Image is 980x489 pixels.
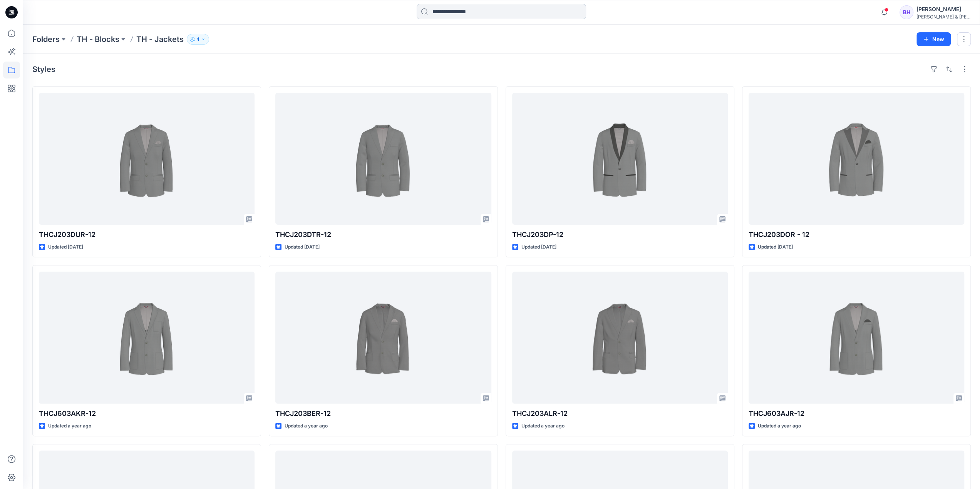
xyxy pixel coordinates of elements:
p: THCJ203ALR-12 [512,408,728,419]
h4: Styles [32,65,55,74]
div: [PERSON_NAME] & [PERSON_NAME] [916,14,970,20]
a: THCJ203BER-12 [275,272,491,404]
p: Updated a year ago [758,422,801,430]
div: [PERSON_NAME] [916,5,970,14]
p: THCJ203BER-12 [275,408,491,419]
a: THCJ203DUR-12 [39,93,255,225]
a: THCJ203ALR-12 [512,272,728,404]
a: Folders [32,34,60,45]
button: 4 [187,34,209,45]
a: THCJ203DP-12 [512,93,728,225]
p: Updated a year ago [285,422,328,430]
p: THCJ603AKR-12 [39,408,255,419]
button: New [916,32,951,46]
p: THCJ203DTR-12 [275,229,491,240]
div: BH [900,5,913,19]
p: THCJ203DOR - 12 [749,229,964,240]
a: THCJ203DOR - 12 [749,93,964,225]
p: THCJ203DP-12 [512,229,728,240]
p: THCJ603AJR-12 [749,408,964,419]
p: Updated a year ago [521,422,565,430]
p: Updated [DATE] [48,243,83,251]
p: Updated [DATE] [758,243,793,251]
p: Updated a year ago [48,422,91,430]
a: THCJ203DTR-12 [275,93,491,225]
a: TH - Blocks [77,34,119,45]
a: THCJ603AKR-12 [39,272,255,404]
p: TH - Jackets [136,34,184,45]
a: THCJ603AJR-12 [749,272,964,404]
p: THCJ203DUR-12 [39,229,255,240]
p: Updated [DATE] [521,243,556,251]
p: Updated [DATE] [285,243,320,251]
p: 4 [196,35,199,43]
